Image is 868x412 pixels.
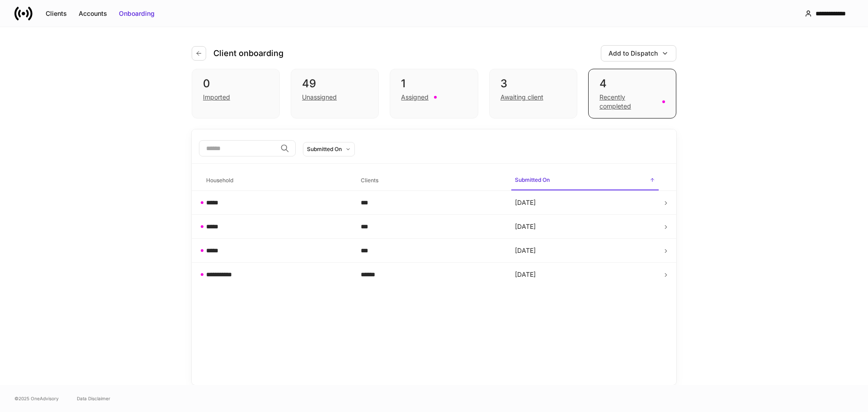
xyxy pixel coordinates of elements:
[79,9,107,18] div: Accounts
[46,9,67,18] div: Clients
[119,9,155,18] div: Onboarding
[203,76,269,91] div: 0
[192,69,280,118] div: 0Imported
[206,176,233,185] h6: Household
[113,6,160,21] button: Onboarding
[515,175,550,184] h6: Submitted On
[77,395,110,402] a: Data Disclaimer
[401,93,429,102] div: Assigned
[401,76,467,91] div: 1
[307,145,342,153] div: Submitted On
[511,171,659,190] span: Submitted On
[73,6,113,21] button: Accounts
[213,48,283,59] h4: Client onboarding
[14,395,59,402] span: © 2025 OneAdvisory
[203,93,230,102] div: Imported
[291,69,379,118] div: 49Unassigned
[357,171,505,190] span: Clients
[203,171,350,190] span: Household
[303,142,355,156] button: Submitted On
[508,191,662,215] td: [DATE]
[489,69,577,118] div: 3Awaiting client
[500,76,566,91] div: 3
[601,45,676,62] button: Add to Dispatch
[390,69,478,118] div: 1Assigned
[599,93,657,111] div: Recently completed
[361,176,378,185] h6: Clients
[302,76,368,91] div: 49
[599,76,665,91] div: 4
[500,93,543,102] div: Awaiting client
[609,49,658,58] div: Add to Dispatch
[508,215,662,239] td: [DATE]
[508,239,662,263] td: [DATE]
[302,93,337,102] div: Unassigned
[588,69,676,118] div: 4Recently completed
[508,263,662,287] td: [DATE]
[40,6,73,21] button: Clients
